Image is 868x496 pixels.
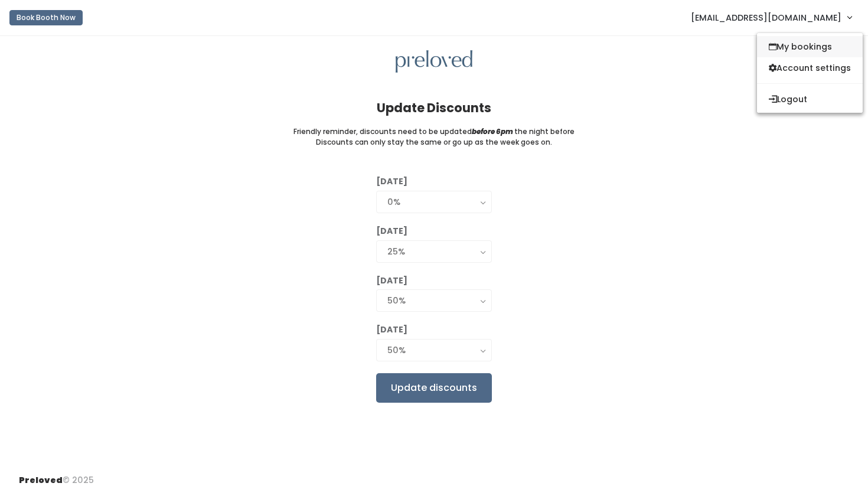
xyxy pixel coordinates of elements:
[376,191,492,213] button: 0%
[376,339,492,361] button: 50%
[376,289,492,312] button: 50%
[376,275,407,287] label: [DATE]
[293,126,575,137] small: Friendly reminder, discounts need to be updated the night before
[757,89,863,110] button: Logout
[9,5,83,31] a: Book Booth Now
[376,240,492,263] button: 25%
[387,344,481,357] div: 50%
[377,101,491,115] h4: Update Discounts
[691,11,841,24] span: [EMAIL_ADDRESS][DOMAIN_NAME]
[9,10,83,25] button: Book Booth Now
[19,465,94,487] div: © 2025
[376,175,407,188] label: [DATE]
[679,5,863,30] a: [EMAIL_ADDRESS][DOMAIN_NAME]
[472,126,513,136] i: before 6pm
[387,245,481,258] div: 25%
[376,373,492,403] input: Update discounts
[376,324,407,336] label: [DATE]
[757,36,863,57] a: My bookings
[316,137,552,148] small: Discounts can only stay the same or go up as the week goes on.
[387,294,481,307] div: 50%
[19,474,63,486] span: Preloved
[387,195,481,208] div: 0%
[396,50,472,73] img: preloved logo
[376,225,407,237] label: [DATE]
[757,57,863,79] a: Account settings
